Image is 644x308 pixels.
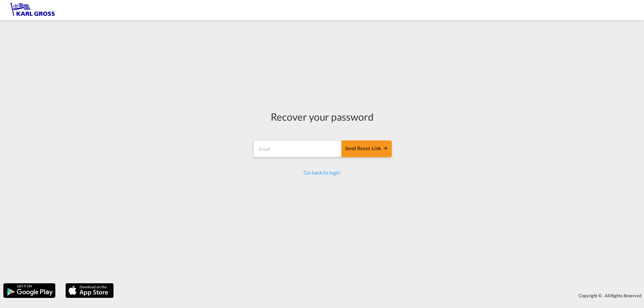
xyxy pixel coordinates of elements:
button: SEND RESET LINK [341,140,392,157]
img: google.png [3,283,56,299]
img: apple.png [65,283,114,299]
div: Send reset link [345,145,388,152]
input: Email [253,140,342,157]
div: Recover your password [252,110,392,124]
div: Copyright © . All Rights Reserved [117,290,644,301]
a: Go back to login [304,169,340,176]
md-icon: icon-arrow-right [383,145,388,151]
img: 3269c73066d711f095e541db4db89301.png [10,3,55,18]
